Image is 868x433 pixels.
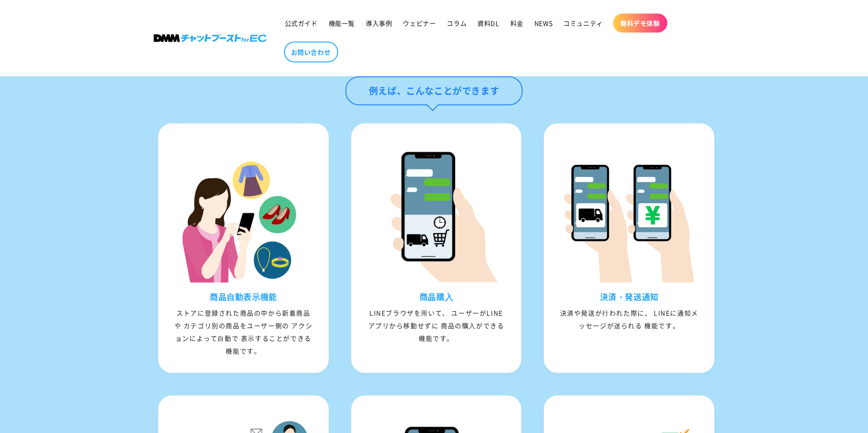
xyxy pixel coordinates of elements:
div: 決済や発送が⾏われた際に、 LINEに通知メッセージが送られる 機能です。 [546,306,712,332]
a: 料金 [505,14,529,33]
span: 機能一覧 [329,19,355,27]
div: ストアに登録された商品の中から新着商品や カテゴリ別の商品をユーザー側の アクションによって⾃動で 表⽰することができる機能です。 [160,306,326,357]
span: コミュニティ [563,19,603,27]
a: ウェビナー [397,14,441,33]
h3: 商品購⼊ [354,292,519,302]
img: 商品購⼊ [367,144,506,282]
a: コラム [441,14,472,33]
h3: 商品⾃動表⽰機能 [160,292,326,302]
span: NEWS [534,19,552,27]
img: 株式会社DMM Boost [154,34,267,42]
a: 無料デモ体験 [613,14,667,33]
span: 料金 [510,19,524,27]
div: LINEブラウザを⽤いて、 ユーザーがLINEアプリから移動せずに 商品の購⼊ができる機能です。 [354,306,519,344]
a: 公式ガイド [279,14,323,33]
span: 公式ガイド [285,19,318,27]
a: 導入事例 [360,14,397,33]
h3: 決済・発送通知 [546,292,712,302]
a: お問い合わせ [284,42,338,62]
span: 導入事例 [366,19,392,27]
span: コラム [447,19,467,27]
span: 無料デモ体験 [620,19,660,27]
a: 機能一覧 [323,14,360,33]
a: 資料DL [472,14,505,33]
span: 資料DL [477,19,499,27]
img: 商品⾃動表⽰機能 [174,144,313,282]
span: ウェビナー [403,19,436,27]
a: NEWS [529,14,558,33]
img: 決済・発送通知 [560,144,698,282]
div: 例えば、こんなことができます [345,76,523,105]
span: お問い合わせ [291,48,331,56]
a: コミュニティ [558,14,609,33]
